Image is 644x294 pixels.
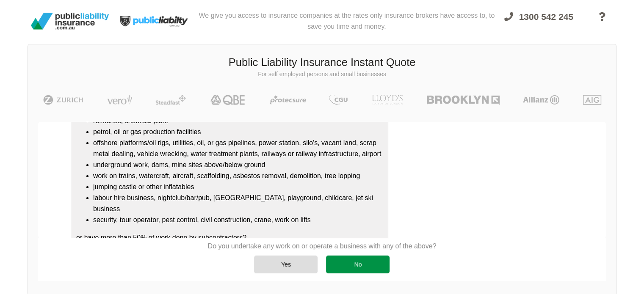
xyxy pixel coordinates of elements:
[152,95,189,105] img: Steadfast | Public Liability Insurance
[93,137,384,159] li: offshore platforms/oil rigs, utilities, oil, or gas pipelines, power station, silo's, vacant land...
[39,95,87,105] img: Zurich | Public Liability Insurance
[326,256,390,273] div: No
[93,126,384,137] li: petrol, oil or gas production facilities
[93,170,384,181] li: work on trains, watercraft, aircraft, scaffolding, asbestos removal, demolition, tree lopping
[93,192,384,214] li: labour hire business, nightclub/bar/pub, [GEOGRAPHIC_DATA], playground, childcare, jet ski business
[254,256,318,273] div: Yes
[34,70,610,79] p: For self employed persons and small businesses
[34,55,610,70] h3: Public Liability Insurance Instant Quote
[103,95,136,105] img: Vero | Public Liability Insurance
[112,3,197,39] img: Public Liability Insurance Light
[519,12,573,22] span: 1300 542 245
[267,95,310,105] img: Protecsure | Public Liability Insurance
[72,100,388,248] div: Do you undertake any work on or operate a business that is/has a: or have more than 50% of work d...
[326,95,351,105] img: CGU | Public Liability Insurance
[519,95,564,105] img: Allianz | Public Liability Insurance
[205,95,251,105] img: QBE | Public Liability Insurance
[497,7,581,39] a: 1300 542 245
[93,181,384,192] li: jumping castle or other inflatables
[208,242,437,251] p: Do you undertake any work on or operate a business with any of the above?
[93,159,384,170] li: underground work, dams, mine sites above/below ground
[28,9,112,33] img: Public Liability Insurance
[93,214,384,225] li: security, tour operator, pest control, civil construction, crane, work on lifts
[367,95,408,105] img: LLOYD's | Public Liability Insurance
[580,95,605,105] img: AIG | Public Liability Insurance
[423,95,503,105] img: Brooklyn | Public Liability Insurance
[197,3,497,39] div: We give you access to insurance companies at the rates only insurance brokers have access to, to ...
